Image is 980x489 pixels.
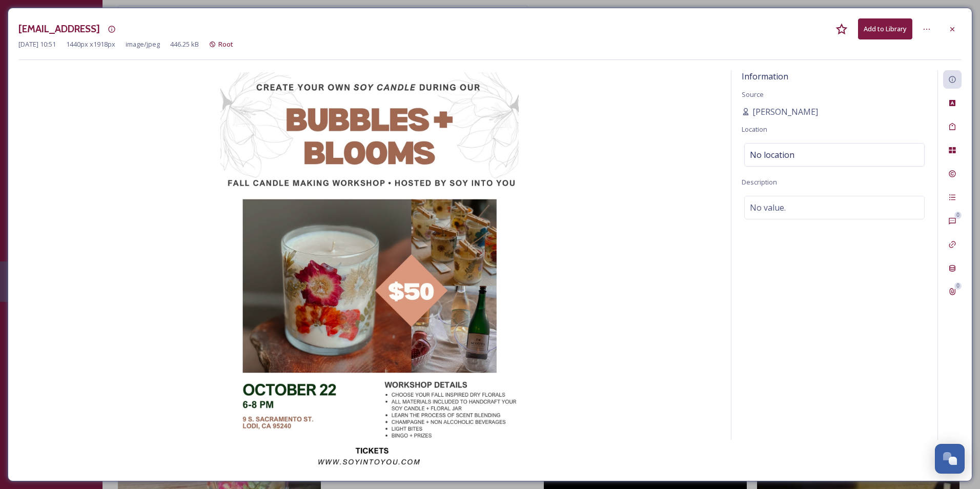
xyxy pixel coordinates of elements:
[126,39,160,49] span: image/jpeg
[750,201,786,214] span: No value.
[954,212,962,219] div: 0
[18,22,100,36] h3: [EMAIL_ADDRESS]
[742,125,767,134] span: Location
[66,39,115,49] span: 1440 px x 1918 px
[742,177,777,187] span: Description
[170,39,199,49] span: 446.25 kB
[858,18,912,39] button: Add to Library
[18,72,721,469] img: soyintoyoucandles%40gmail.com-B8FEAE74-91D1-4AB7-89CA-B4258FA79558.jpeg
[752,106,818,118] span: [PERSON_NAME]
[935,444,965,474] button: Open Chat
[742,90,764,99] span: Source
[218,39,233,49] span: Root
[750,149,794,161] span: No location
[742,71,788,82] span: Information
[18,39,56,49] span: [DATE] 10:51
[954,282,962,290] div: 0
